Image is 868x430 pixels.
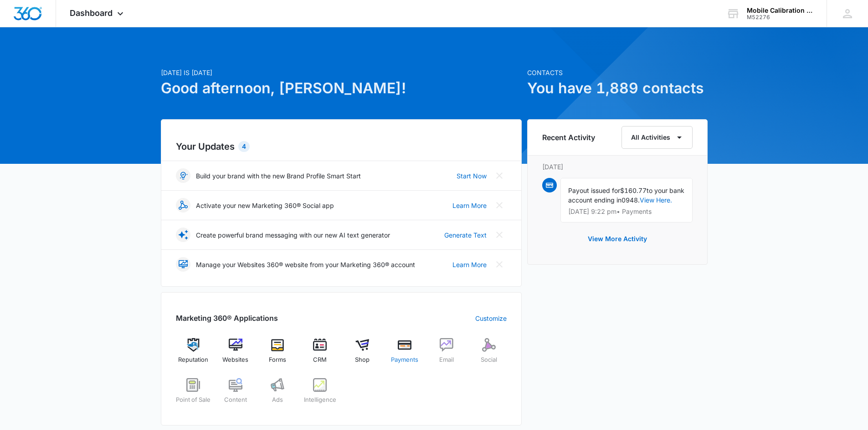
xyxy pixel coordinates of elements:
p: [DATE] 9:22 pm • Payments [568,208,685,215]
p: Activate your new Marketing 360® Social app [196,201,334,210]
h2: Marketing 360® Applications [176,313,278,324]
a: Reputation [176,338,211,371]
a: Learn More [452,201,487,210]
button: View More Activity [579,228,656,250]
a: Forms [260,338,295,371]
span: Payments [391,355,418,364]
h2: Your Updates [176,140,507,153]
span: Reputation [178,355,208,364]
div: account id [747,14,813,20]
a: Social [472,338,507,371]
a: Generate Text [444,230,487,240]
h1: You have 1,889 contacts [527,77,708,99]
p: Build your brand with the new Brand Profile Smart Start [196,171,361,181]
a: Payments [387,338,422,371]
span: Payout issued for [568,187,620,194]
button: Close [492,168,507,183]
span: CRM [313,355,327,364]
h1: Good afternoon, [PERSON_NAME]! [161,77,522,99]
a: CRM [303,338,338,371]
a: Learn More [452,260,487,269]
span: Email [439,355,454,364]
span: Intelligence [304,395,336,405]
div: account name [747,7,813,14]
button: Close [492,228,507,242]
p: Create powerful brand messaging with our new AI text generator [196,230,390,240]
a: View Here. [640,196,672,204]
span: Dashboard [70,8,113,18]
button: Close [492,198,507,212]
a: Websites [218,338,253,371]
span: $160.77 [620,187,647,194]
p: Contacts [527,68,708,77]
span: Ads [272,395,283,405]
a: Customize [475,314,507,323]
span: Social [481,355,497,364]
button: Close [492,257,507,272]
p: Manage your Websites 360® website from your Marketing 360® account [196,260,415,269]
h6: Recent Activity [542,132,595,143]
span: Point of Sale [176,395,211,405]
span: Websites [222,355,248,364]
a: Content [218,378,253,411]
a: Start Now [457,171,487,181]
a: Point of Sale [176,378,211,411]
a: Email [429,338,464,371]
a: Ads [260,378,295,411]
span: Shop [355,355,370,364]
div: 4 [238,141,250,152]
button: All Activities [621,126,693,149]
span: 0948. [621,196,640,204]
p: [DATE] is [DATE] [161,68,522,77]
a: Intelligence [303,378,338,411]
span: Content [224,395,247,405]
p: [DATE] [542,162,693,172]
a: Shop [345,338,380,371]
span: Forms [269,355,286,364]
